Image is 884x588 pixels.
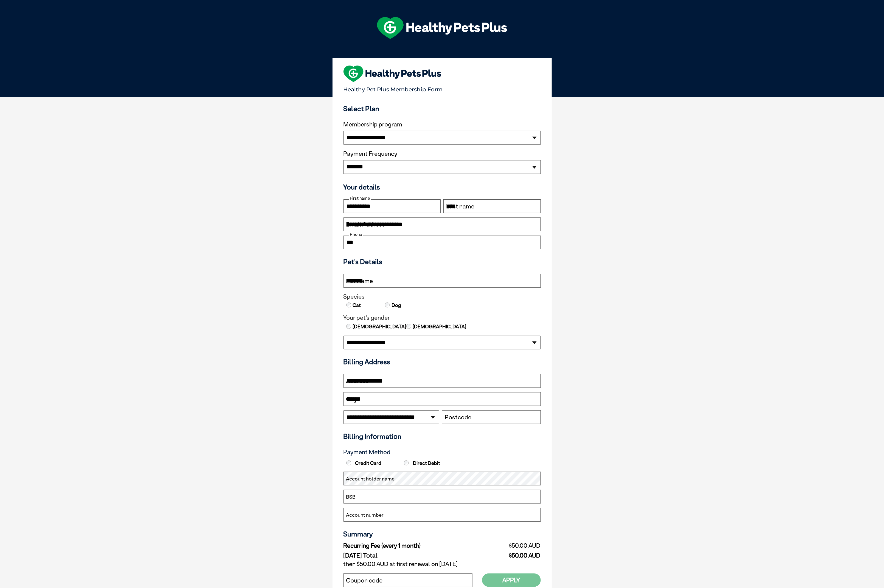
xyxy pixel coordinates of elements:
label: First name [349,196,371,201]
td: $50.00 AUD [482,541,540,551]
label: BSB [346,493,356,501]
label: Last name [446,203,474,210]
button: Apply [482,573,541,587]
label: Credit Card [345,460,401,466]
legend: Your pet's gender [344,314,541,321]
label: Direct Debit [402,460,459,466]
img: heart-shape-hpp-logo-large.png [344,66,441,82]
h3: Your details [344,183,541,191]
input: Credit Card [346,460,351,465]
h3: Select Plan [344,104,541,113]
legend: Species [344,293,541,300]
td: Recurring Fee (every 1 month) [344,541,482,551]
label: Email Address [346,221,385,228]
label: [DEMOGRAPHIC_DATA] [412,323,466,330]
label: Cat [352,302,361,309]
h3: Pet's Details [341,258,543,266]
label: Coupon code [346,577,383,584]
td: then $50.00 AUD at first renewal on [DATE] [344,559,541,569]
label: Payment Frequency [344,150,398,157]
h3: Summary [344,530,541,538]
label: Address [346,378,369,385]
td: $50.00 AUD [482,551,540,559]
label: Postcode [445,414,471,421]
label: Membership program [344,121,541,128]
td: [DATE] Total [344,551,482,559]
label: City [346,396,357,403]
label: Account number [346,511,384,519]
label: Account holder name [346,475,395,482]
img: hpp-logo-landscape-green-white.png [377,17,507,39]
label: [DEMOGRAPHIC_DATA] [352,323,406,330]
h3: Billing Information [344,432,541,440]
input: Direct Debit [404,460,409,465]
h3: Billing Address [344,358,541,366]
label: Phone [349,232,363,237]
label: Dog [391,302,401,309]
p: Healthy Pet Plus Membership Form [344,84,541,93]
h3: Payment Method [344,449,541,456]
